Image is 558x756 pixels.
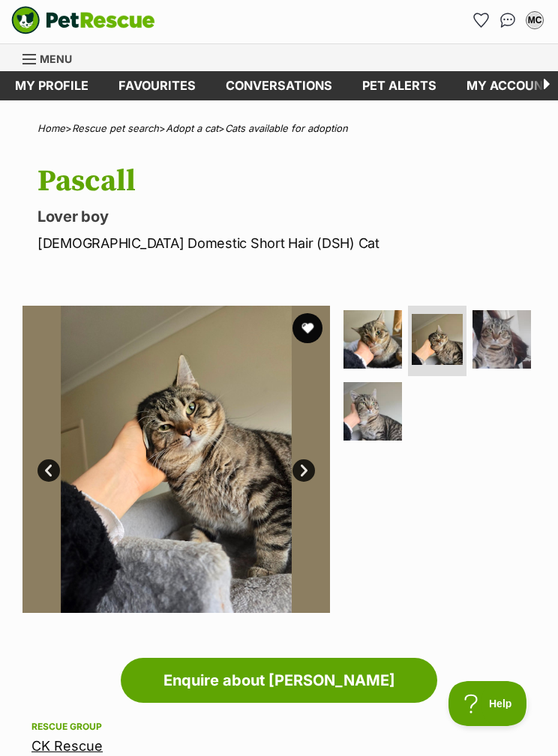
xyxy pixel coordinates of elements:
a: conversations [211,71,347,100]
a: Favourites [103,71,211,100]
img: Photo of Pascall [343,382,402,441]
div: Rescue group [31,721,526,733]
ul: Account quick links [469,8,547,32]
iframe: Help Scout Beacon - Open [448,681,528,726]
img: Photo of Pascall [472,310,531,369]
a: Pet alerts [347,71,451,100]
button: favourite [292,313,322,343]
a: Cats available for adoption [225,122,348,134]
img: logo-cat-932fe2b9b8326f06289b0f2fb663e598f794de774fb13d1741a6617ecf9a85b4.svg [11,6,155,34]
a: Adopt a cat [166,122,218,134]
a: Favourites [469,8,493,32]
a: Prev [37,459,60,482]
p: Lover boy [37,206,535,227]
a: PetRescue [11,6,155,34]
a: Enquire about [PERSON_NAME] [121,658,437,703]
img: Photo of Pascall [343,310,402,369]
p: [DEMOGRAPHIC_DATA] Domestic Short Hair (DSH) Cat [37,233,535,253]
img: Photo of Pascall [412,314,463,365]
span: Menu [40,52,72,65]
img: Photo of Pascall [22,306,330,613]
h1: Pascall [37,164,535,199]
button: My account [523,8,547,32]
img: chat-41dd97257d64d25036548639549fe6c8038ab92f7586957e7f3b1b290dea8141.svg [500,13,516,28]
a: Conversations [496,8,520,32]
a: Rescue pet search [72,122,159,134]
a: CK Rescue [31,738,103,754]
a: Next [292,459,315,482]
a: Home [37,122,65,134]
a: Menu [22,44,82,71]
div: MC [527,13,542,28]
